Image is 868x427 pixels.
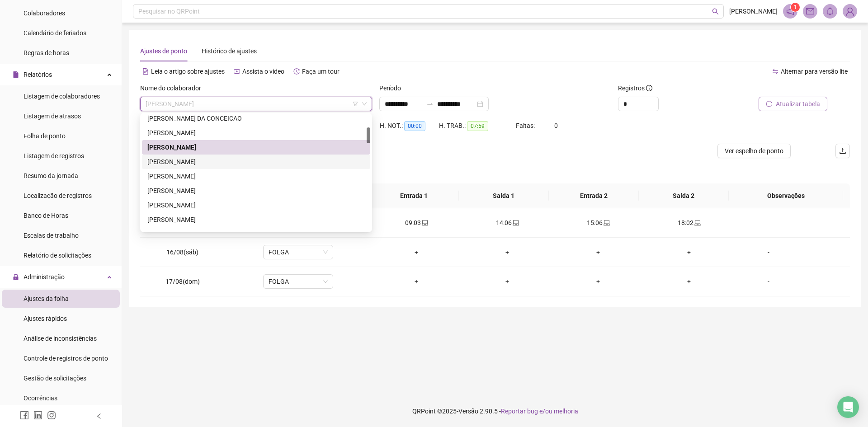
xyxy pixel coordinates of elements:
span: history [293,68,300,75]
span: Assista o vídeo [242,68,284,75]
div: - [742,247,795,257]
div: BRUNA CAMARGO DE ABREU SILVA SANTOS [142,169,370,183]
img: 85808 [843,5,857,18]
div: CAROLINE BEATRIZ FERREIRA MATTOS [142,227,370,241]
span: linkedin [33,411,42,420]
span: info-circle [646,85,652,91]
span: lock [13,274,19,280]
label: Nome do colaborador [140,83,207,93]
span: search [712,8,719,15]
span: Listagem de atrasos [24,113,81,120]
div: 14:06 [469,218,546,228]
div: H. NOT.: [380,121,439,131]
span: facebook [20,411,29,420]
div: + [378,277,455,286]
span: 0 [554,122,558,129]
span: Ajustes de ponto [140,47,187,55]
div: CAIO GUILHERME SOARES DE AZEVEDO SANTOS [142,198,370,212]
span: laptop [693,220,701,226]
span: left [96,413,102,419]
th: Saída 1 [459,183,549,208]
div: [PERSON_NAME] [147,215,365,225]
span: bell [826,7,834,15]
span: laptop [421,220,428,226]
span: Faltas: [516,122,536,129]
sup: 1 [791,3,800,12]
span: Atualizar tabela [776,99,820,109]
span: 00:00 [404,121,425,131]
span: FOLGA [269,275,328,288]
div: ANA PAULA FERREIRA RASERA [142,140,370,155]
span: Controle de registros de ponto [24,355,108,362]
span: Versão [458,408,478,415]
span: Faça um tour [302,68,340,75]
button: Atualizar tabela [759,97,827,111]
span: Análise de inconsistências [24,335,97,342]
span: FOLGA [269,245,328,259]
span: Escalas de trabalho [24,232,79,239]
span: down [362,101,367,107]
span: Leia o artigo sobre ajustes [151,68,225,75]
div: [PERSON_NAME] [147,157,365,167]
span: upload [839,147,846,155]
span: Gestão de solicitações [24,375,86,382]
label: Período [379,83,407,93]
div: 15:06 [560,218,637,228]
th: Observações [729,183,843,208]
span: Listagem de colaboradores [24,93,100,100]
span: Banco de Horas [24,212,68,219]
div: - [742,218,795,228]
div: BÁRBARA ROSA RIBEIRO [142,155,370,169]
span: ANA PAULA FERREIRA RASERA [146,97,367,111]
div: [PERSON_NAME] [147,142,365,152]
span: filter [353,101,358,107]
div: + [378,247,455,257]
span: 17/08(dom) [165,278,200,285]
div: 09:03 [378,218,455,228]
span: Relatório de solicitações [24,252,91,259]
span: Calendário de feriados [24,29,86,37]
div: CARLA ALESSANDRA TONINI DA SILVA [142,212,370,227]
span: reload [766,101,772,107]
div: + [469,247,546,257]
span: [PERSON_NAME] [729,6,778,16]
span: Resumo da jornada [24,172,78,179]
span: to [426,100,434,108]
span: youtube [234,68,240,75]
div: [PERSON_NAME] [147,229,365,239]
span: mail [806,7,814,15]
span: laptop [512,220,519,226]
div: + [651,277,727,286]
th: Saída 2 [639,183,729,208]
div: ANA PAULA CORREA DE FARIAS [142,126,370,140]
footer: QRPoint © 2025 - 2.90.5 - [122,395,868,427]
span: Observações [736,191,836,201]
span: notification [786,7,794,15]
div: [PERSON_NAME] [147,171,365,181]
span: Ver espelho de ponto [725,146,783,156]
span: file-text [142,68,149,75]
span: Localização de registros [24,192,92,199]
span: Folha de ponto [24,132,66,140]
div: [PERSON_NAME] [147,200,365,210]
span: Relatórios [24,71,52,78]
div: + [469,277,546,286]
span: Reportar bug e/ou melhoria [501,408,578,415]
button: Ver espelho de ponto [717,144,791,158]
span: swap [772,68,778,75]
span: laptop [603,220,610,226]
span: Ajustes rápidos [24,315,67,322]
div: + [651,247,727,257]
span: Histórico de ajustes [202,47,257,55]
div: [PERSON_NAME] [147,186,365,196]
span: file [13,71,19,78]
th: Entrada 1 [369,183,459,208]
span: 07:59 [467,121,488,131]
span: Ajustes da folha [24,295,69,302]
div: [PERSON_NAME] DA CONCEICAO [147,113,365,123]
span: 1 [794,4,797,10]
div: ANA JULIA RIBEIRO DA CONCEICAO [142,111,370,126]
span: Regras de horas [24,49,69,56]
div: + [560,247,637,257]
span: Administração [24,273,65,281]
